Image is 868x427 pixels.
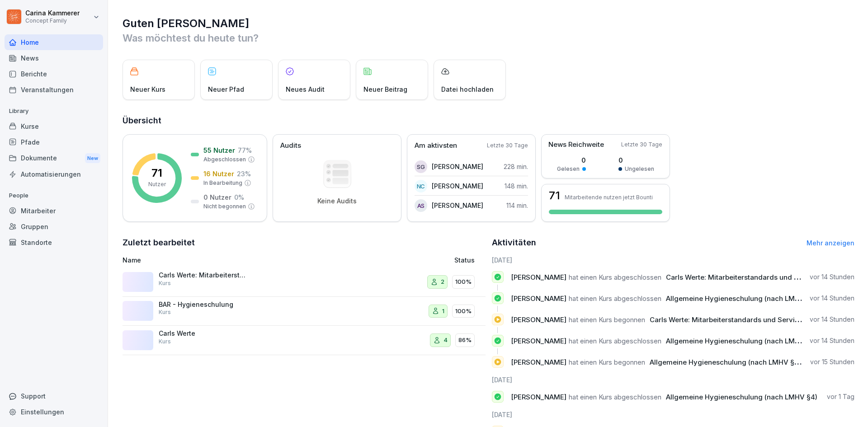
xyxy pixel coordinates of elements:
[208,84,244,94] p: Neuer Pfad
[569,393,661,401] span: hat einen Kurs abgeschlossen
[5,82,103,98] a: Veranstaltungen
[234,192,244,202] p: 0 %
[25,18,80,24] p: Concept Family
[511,315,566,324] span: [PERSON_NAME]
[5,150,103,167] a: DokumenteNew
[511,337,566,345] span: [PERSON_NAME]
[237,169,251,178] p: 23 %
[810,357,854,366] p: vor 15 Stunden
[123,297,486,326] a: BAR - HygieneschulungKurs1100%
[621,141,662,149] p: Letzte 30 Tage
[203,179,242,187] p: In Bearbeitung
[317,197,357,205] p: Keine Audits
[5,104,103,118] p: Library
[203,155,246,164] p: Abgeschlossen
[569,294,661,303] span: hat einen Kurs abgeschlossen
[203,192,231,202] p: 0 Nutzer
[618,155,654,165] p: 0
[159,279,171,287] p: Kurs
[432,201,483,210] p: [PERSON_NAME]
[625,165,654,173] p: Ungelesen
[810,336,854,345] p: vor 14 Stunden
[458,336,472,345] p: 86%
[443,336,448,345] p: 4
[203,169,234,178] p: 16 Nutzer
[5,388,103,404] div: Support
[650,358,801,366] span: Allgemeine Hygieneschulung (nach LMHV §4)
[123,31,854,45] p: Was möchtest du heute tun?
[441,277,444,286] p: 2
[810,294,854,303] p: vor 14 Stunden
[203,145,235,155] p: 55 Nutzer
[5,203,103,219] a: Mitarbeiter
[5,50,103,66] a: News
[492,410,855,419] h6: [DATE]
[286,84,325,94] p: Neues Audit
[415,141,457,151] p: Am aktivsten
[511,393,566,401] span: [PERSON_NAME]
[130,84,165,94] p: Neuer Kurs
[548,140,604,150] p: News Reichweite
[123,114,854,127] h2: Übersicht
[492,375,855,385] h6: [DATE]
[565,194,653,201] p: Mitarbeitende nutzen jetzt Bounti
[511,358,566,366] span: [PERSON_NAME]
[557,165,580,173] p: Gelesen
[123,255,350,265] p: Name
[666,393,817,401] span: Allgemeine Hygieneschulung (nach LMHV §4)
[569,315,645,324] span: hat einen Kurs begonnen
[455,307,472,316] p: 100%
[455,277,472,286] p: 100%
[5,166,103,182] a: Automatisierungen
[415,180,427,192] div: NC
[557,155,586,165] p: 0
[159,271,249,279] p: Carls Werte: Mitarbeiterstandards und Servicequalität
[159,338,171,346] p: Kurs
[238,145,252,155] p: 77 %
[159,300,249,309] p: BAR - Hygieneschulung
[454,255,475,265] p: Status
[25,9,80,17] p: Carina Kammerer
[506,201,528,210] p: 114 min.
[280,141,301,151] p: Audits
[504,162,528,171] p: 228 min.
[148,180,166,188] p: Nutzer
[492,236,536,249] h2: Aktivitäten
[415,160,427,173] div: SG
[123,326,486,355] a: Carls WerteKurs486%
[5,404,103,420] a: Einstellungen
[203,202,246,211] p: Nicht begonnen
[807,239,854,247] a: Mehr anzeigen
[650,315,828,324] span: Carls Werte: Mitarbeiterstandards und Servicequalität
[511,294,566,303] span: [PERSON_NAME]
[441,84,494,94] p: Datei hochladen
[827,392,854,401] p: vor 1 Tag
[487,141,528,150] p: Letzte 30 Tage
[569,358,645,366] span: hat einen Kurs begonnen
[5,66,103,82] a: Berichte
[569,273,661,282] span: hat einen Kurs abgeschlossen
[492,255,855,265] h6: [DATE]
[442,307,444,316] p: 1
[5,219,103,235] a: Gruppen
[151,168,162,178] p: 71
[569,337,661,345] span: hat einen Kurs abgeschlossen
[159,308,171,316] p: Kurs
[123,267,486,297] a: Carls Werte: Mitarbeiterstandards und ServicequalitätKurs2100%
[5,118,103,134] a: Kurse
[5,235,103,250] a: Standorte
[5,134,103,150] a: Pfade
[666,294,817,303] span: Allgemeine Hygieneschulung (nach LMHV §4)
[415,199,427,212] div: AS
[432,162,483,171] p: [PERSON_NAME]
[549,190,560,201] h3: 71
